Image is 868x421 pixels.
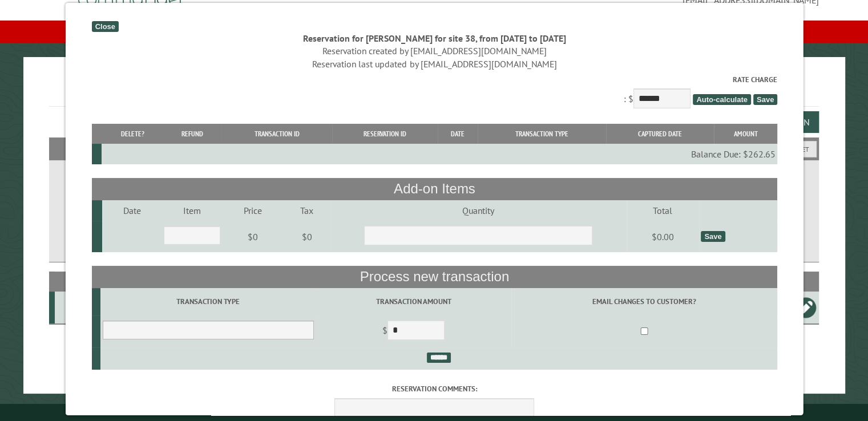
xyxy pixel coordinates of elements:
[753,94,777,105] span: Save
[221,124,332,144] th: Transaction ID
[692,94,750,105] span: Auto-calculate
[91,178,777,200] th: Add-on Items
[59,302,98,313] div: 38
[91,44,777,57] div: Reservation created by [EMAIL_ADDRESS][DOMAIN_NAME]
[49,137,819,159] h2: Filters
[713,124,777,144] th: Amount
[316,315,511,347] td: $
[91,383,777,394] label: Reservation comments:
[102,200,162,221] td: Date
[605,124,713,144] th: Captured Date
[221,200,283,221] td: Price
[477,124,605,144] th: Transaction Type
[332,124,437,144] th: Reservation ID
[370,408,499,416] small: © Campground Commander LLC. All rights reserved.
[317,296,509,307] label: Transaction Amount
[512,296,775,307] label: Email changes to customer?
[626,221,699,253] td: $0.00
[55,272,100,292] th: Site
[162,200,221,221] td: Item
[91,74,777,111] div: : $
[91,58,777,70] div: Reservation last updated by [EMAIL_ADDRESS][DOMAIN_NAME]
[101,144,777,164] td: Balance Due: $262.65
[91,32,777,44] div: Reservation for [PERSON_NAME] for site 38, from [DATE] to [DATE]
[91,266,777,288] th: Process new transaction
[437,124,478,144] th: Date
[101,124,163,144] th: Delete?
[163,124,221,144] th: Refund
[91,74,777,85] label: Rate Charge
[283,221,330,253] td: $0
[91,21,118,32] div: Close
[700,231,724,242] div: Save
[283,200,330,221] td: Tax
[330,200,625,221] td: Quantity
[626,200,699,221] td: Total
[49,75,819,107] h1: Reservations
[221,221,283,253] td: $0
[102,296,314,307] label: Transaction Type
